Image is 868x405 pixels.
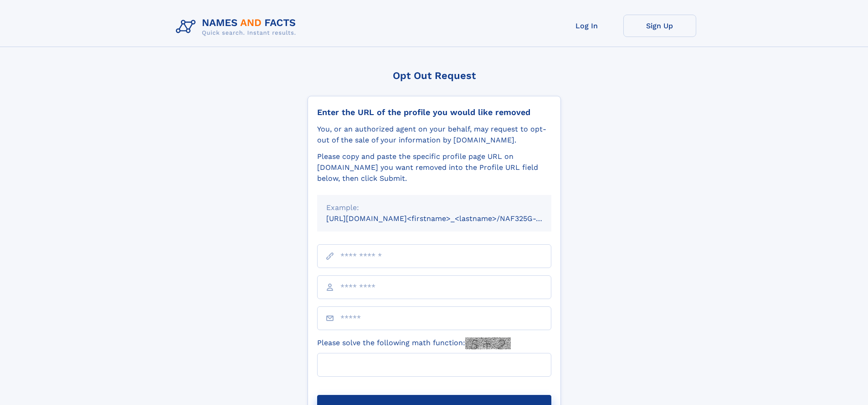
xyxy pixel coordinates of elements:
[623,15,696,37] a: Sign Up
[317,107,551,117] div: Enter the URL of the profile you would like removed
[308,70,561,81] div: Opt Out Request
[317,124,551,146] div: You, or an authorized agent on your behalf, may request to opt-out of the sale of your informatio...
[317,151,551,184] div: Please copy and paste the specific profile page URL on [DOMAIN_NAME] you want removed into the Pr...
[326,202,542,213] div: Example:
[317,337,511,349] label: Please solve the following math function:
[172,15,303,39] img: Logo Names and Facts
[326,214,569,223] small: [URL][DOMAIN_NAME]<firstname>_<lastname>/NAF325G-xxxxxxxx
[550,15,623,37] a: Log In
